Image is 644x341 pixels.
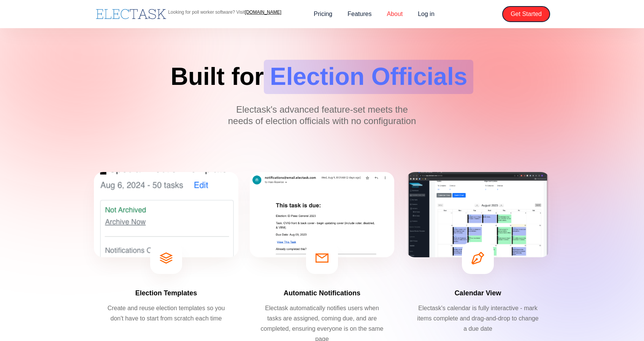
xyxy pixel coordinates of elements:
span: Election Officials [264,60,473,94]
h4: Calendar View [455,288,501,298]
a: home [94,7,168,21]
h1: Built for [171,60,474,94]
p: Electask's advanced feature-set meets the needs of election officials with no configuration [227,104,417,127]
h4: Election Templates [135,288,197,298]
h4: Automatic Notifications [284,288,360,298]
a: Get Started [502,6,550,22]
a: Features [340,6,379,22]
p: Electask's calendar is fully interactive - mark items complete and drag-and-drop to change a due ... [415,303,541,334]
p: Create and reuse election templates so you don't have to start from scratch each time [103,303,229,323]
a: About [379,6,410,22]
a: Log in [410,6,442,22]
p: Looking for poll worker software? Visit [168,10,281,14]
a: Pricing [306,6,340,22]
a: [DOMAIN_NAME] [245,10,281,15]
